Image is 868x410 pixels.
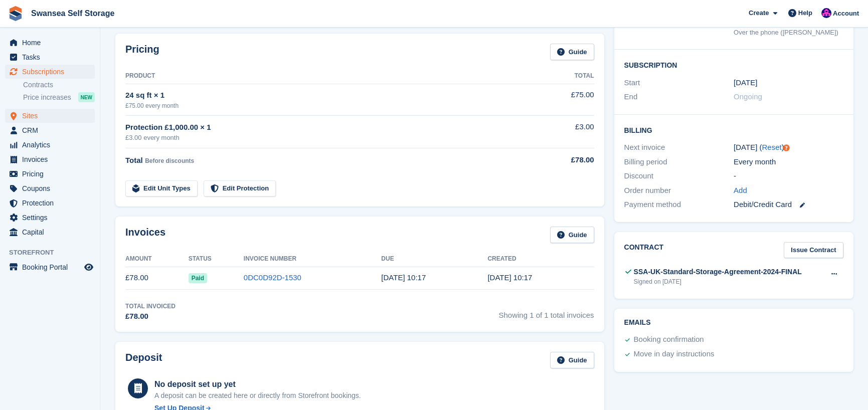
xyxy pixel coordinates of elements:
img: stora-icon-8386f47178a22dfd0bd8f6a31ec36ba5ce8667c1dd55bd0f319d3a0aa187defe.svg [8,6,23,21]
span: Invoices [22,152,82,166]
span: Capital [22,225,82,239]
span: Ongoing [734,92,762,101]
th: Invoice Number [244,251,381,267]
th: Amount [125,251,189,267]
span: Help [798,8,812,18]
h2: Pricing [125,44,159,60]
span: Tasks [22,50,82,64]
div: Next invoice [624,142,734,153]
span: Price increases [23,93,71,102]
div: Over the phone ([PERSON_NAME]) [734,28,843,38]
a: Add [734,185,747,196]
th: Created [487,251,594,267]
h2: Deposit [125,352,162,368]
td: £78.00 [125,267,189,289]
img: Donna Davies [821,8,831,18]
div: Protection £1,000.00 × 1 [125,122,532,133]
span: CRM [22,123,82,137]
div: £75.00 every month [125,101,532,110]
div: Payment method [624,199,734,211]
a: menu [5,260,95,274]
span: Coupons [22,181,82,195]
div: Signed on [DATE] [634,277,802,286]
time: 2025-09-17 09:17:39 UTC [381,273,426,282]
th: Due [381,251,487,267]
time: 2025-09-16 09:17:39 UTC [487,273,532,282]
div: - [734,170,843,182]
span: Account [833,9,859,19]
a: Issue Contract [784,242,843,259]
div: 24 sq ft × 1 [125,90,532,101]
h2: Emails [624,319,843,327]
div: Move in day instructions [634,348,715,360]
a: menu [5,152,95,166]
span: Storefront [9,248,100,258]
a: menu [5,50,95,64]
a: menu [5,196,95,210]
a: menu [5,36,95,50]
td: £75.00 [532,84,594,115]
div: [DATE] ( ) [734,142,843,153]
a: menu [5,181,95,195]
h2: Subscription [624,60,843,70]
span: Home [22,36,82,50]
th: Product [125,68,532,84]
a: menu [5,211,95,225]
span: Showing 1 of 1 total invoices [498,302,594,322]
span: Settings [22,211,82,225]
div: End [624,91,734,103]
div: £3.00 every month [125,133,532,143]
span: Sites [22,109,82,123]
a: Preview store [83,261,95,273]
span: Analytics [22,138,82,152]
div: £78.00 [532,154,594,166]
a: menu [5,138,95,152]
div: No deposit set up yet [154,378,361,390]
div: £78.00 [125,311,176,322]
div: SSA-UK-Standard-Storage-Agreement-2024-FINAL [634,267,802,277]
div: Tooltip anchor [782,143,791,152]
a: 0DC0D92D-1530 [244,273,301,282]
a: menu [5,167,95,181]
a: Edit Protection [204,180,276,197]
th: Status [189,251,244,267]
time: 2025-09-16 00:00:00 UTC [734,77,757,89]
a: menu [5,225,95,239]
span: Paid [189,273,207,283]
a: menu [5,109,95,123]
a: Reset [762,143,781,151]
span: Total [125,156,143,164]
span: Booking Portal [22,260,82,274]
span: Subscriptions [22,65,82,79]
span: Create [749,8,769,18]
a: Edit Unit Types [125,180,198,197]
div: Every month [734,156,843,168]
a: Swansea Self Storage [27,5,118,22]
th: Total [532,68,594,84]
a: menu [5,123,95,137]
a: Contracts [23,80,95,90]
span: Pricing [22,167,82,181]
a: menu [5,65,95,79]
span: Before discounts [145,157,194,164]
div: Start [624,77,734,89]
h2: Contract [624,242,664,259]
div: Total Invoiced [125,302,176,311]
a: Guide [550,352,594,368]
div: Discount [624,170,734,182]
h2: Invoices [125,227,165,243]
div: NEW [78,92,95,102]
h2: Billing [624,125,843,135]
td: £3.00 [532,116,594,148]
span: Protection [22,196,82,210]
a: Price increases NEW [23,92,95,103]
div: Booking confirmation [634,334,704,346]
div: Debit/Credit Card [734,199,843,211]
a: Guide [550,227,594,243]
p: A deposit can be created here or directly from Storefront bookings. [154,390,361,401]
div: Order number [624,185,734,196]
div: Billing period [624,156,734,168]
a: Guide [550,44,594,60]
